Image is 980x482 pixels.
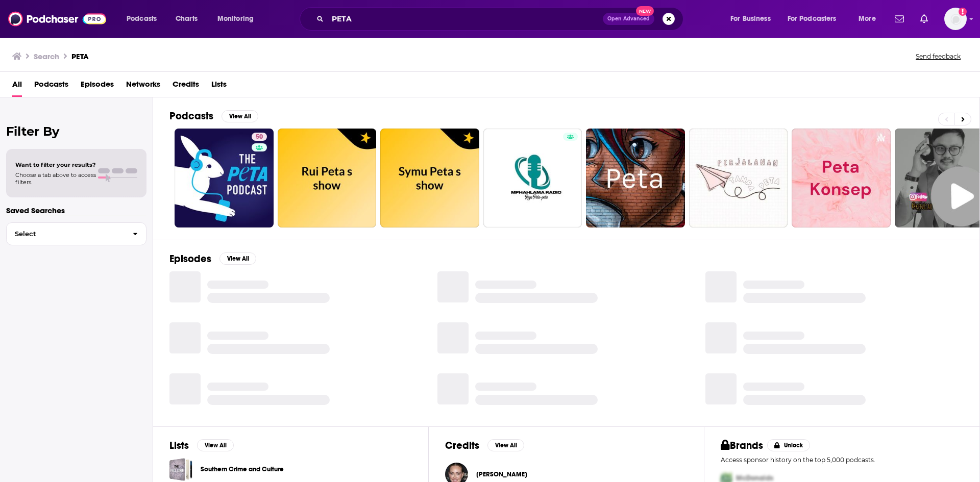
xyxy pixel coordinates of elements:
[859,12,876,26] span: More
[8,9,106,29] img: Podchaser - Follow, Share and Rate Podcasts
[891,10,908,28] a: Show notifications dropdown
[944,8,967,30] img: User Profile
[603,13,654,25] button: Open AdvancedNew
[169,110,213,122] h2: Podcasts
[445,439,479,452] h2: Credits
[169,110,258,122] a: PodcastsView All
[127,12,157,26] span: Podcasts
[730,12,771,26] span: For Business
[175,129,274,227] a: 50
[916,10,932,28] a: Show notifications dropdown
[169,11,204,27] a: Charts
[169,252,256,265] a: EpisodesView All
[328,11,603,27] input: Search podcasts, credits, & more...
[15,171,96,186] span: Choose a tab above to access filters.
[6,124,146,139] h2: Filter By
[959,8,967,16] svg: Add a profile image
[944,8,967,30] button: Show profile menu
[169,252,211,265] h2: Episodes
[607,16,650,21] span: Open Advanced
[15,161,96,168] span: Want to filter your results?
[252,133,267,141] a: 50
[767,439,811,451] button: Unlock
[173,76,199,97] a: Credits
[126,76,160,97] a: Networks
[169,439,234,452] a: ListsView All
[217,12,254,26] span: Monitoring
[721,456,963,464] p: Access sponsor history on the top 5,000 podcasts.
[487,439,524,451] button: View All
[12,76,22,97] a: All
[476,470,527,478] a: Peta Murgatroyd
[176,12,198,26] span: Charts
[7,231,125,237] span: Select
[211,76,227,97] a: Lists
[169,439,189,452] h2: Lists
[445,439,524,452] a: CreditsView All
[222,110,258,122] button: View All
[197,439,234,451] button: View All
[788,12,837,26] span: For Podcasters
[6,222,146,245] button: Select
[944,8,967,30] span: Logged in as WesBurdett
[6,206,146,215] p: Saved Searches
[201,464,284,475] a: Southern Crime and Culture
[913,52,964,61] button: Send feedback
[81,76,114,97] a: Episodes
[219,252,256,265] button: View All
[34,52,59,61] h3: Search
[119,11,170,27] button: open menu
[34,76,68,97] a: Podcasts
[781,11,851,27] button: open menu
[851,11,889,27] button: open menu
[636,6,654,16] span: New
[721,439,763,452] h2: Brands
[71,52,89,61] h3: PETA
[309,7,693,31] div: Search podcasts, credits, & more...
[476,470,527,478] span: [PERSON_NAME]
[169,458,192,481] a: Southern Crime and Culture
[723,11,783,27] button: open menu
[210,11,267,27] button: open menu
[256,132,263,142] span: 50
